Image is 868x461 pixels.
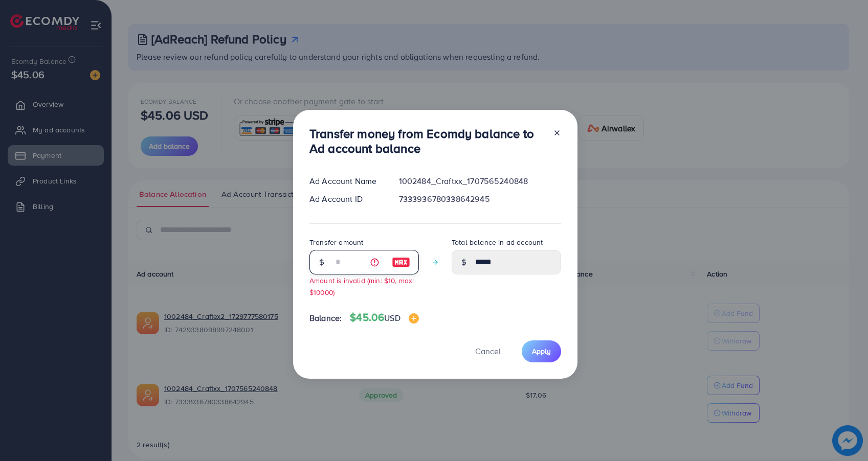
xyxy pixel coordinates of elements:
label: Total balance in ad account [452,237,543,247]
small: Amount is invalid (min: $10, max: $10000) [309,275,414,297]
div: Ad Account Name [301,175,391,187]
span: Cancel [475,345,501,357]
button: Cancel [462,340,514,362]
span: Apply [532,346,551,356]
div: 1002484_Craftxx_1707565240848 [391,175,569,187]
img: image [392,256,410,268]
button: Apply [522,340,561,362]
h3: Transfer money from Ecomdy balance to Ad account balance [309,126,545,156]
img: image [409,313,419,324]
div: Ad Account ID [301,193,391,205]
label: Transfer amount [309,237,363,247]
h4: $45.06 [350,311,418,324]
span: USD [384,312,400,324]
div: 7333936780338642945 [391,193,569,205]
span: Balance: [309,312,342,324]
